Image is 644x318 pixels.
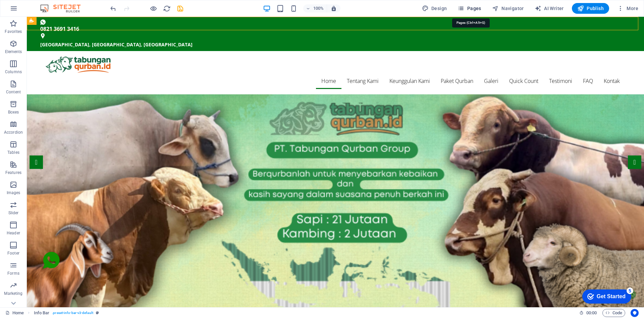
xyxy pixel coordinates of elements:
[6,89,21,95] p: Content
[631,309,639,317] button: Usercentrics
[7,230,20,236] p: Header
[7,190,20,195] p: Images
[7,271,19,276] p: Forms
[455,3,484,14] button: Pages
[52,309,93,317] span: . preset-info-bar-v3-default
[20,7,49,13] div: Get Started
[602,309,625,317] button: Code
[163,5,171,12] i: Reload page
[331,5,337,11] i: On resize automatically adjust zoom level to fit chosen device.
[572,3,609,14] button: Publish
[5,3,54,17] div: Get Started 5 items remaining, 0% complete
[7,150,19,155] p: Tables
[149,4,157,12] button: Click here to leave preview mode and continue editing
[458,5,481,12] span: Pages
[39,4,89,12] img: Editor Logo
[492,5,524,12] span: Navigator
[176,4,184,12] button: save
[577,5,604,12] span: Publish
[535,5,564,12] span: AI Writer
[605,309,622,317] span: Code
[5,29,22,34] p: Favorites
[8,109,19,115] p: Boxes
[419,3,450,14] button: Design
[617,5,638,12] span: More
[13,3,598,16] a: 0821 3691 3416
[109,4,117,12] button: undo
[303,4,327,12] button: 100%
[5,170,21,175] p: Features
[96,311,99,315] i: This element is a customizable preset
[5,69,22,75] p: Columns
[163,4,171,12] button: reload
[4,130,23,135] p: Accordion
[579,309,597,317] h6: Session time
[5,309,24,317] a: Click to cancel selection. Double-click to open Pages
[34,309,50,317] span: Click to select. Double-click to edit
[109,5,117,12] i: Undo: Change meta tags (Ctrl+Z)
[50,1,56,8] div: 5
[8,210,19,216] p: Slider
[532,3,567,14] button: AI Writer
[34,309,99,317] nav: breadcrumb
[313,4,324,12] h6: 100%
[586,309,597,317] span: 00 00
[176,5,184,12] i: Save (Ctrl+S)
[419,3,450,14] div: Design (Ctrl+Alt+Y)
[591,310,592,315] span: :
[422,5,447,12] span: Design
[4,291,22,296] p: Marketing
[489,3,527,14] button: Navigator
[7,251,19,256] p: Footer
[614,3,641,14] button: More
[5,49,22,54] p: Elements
